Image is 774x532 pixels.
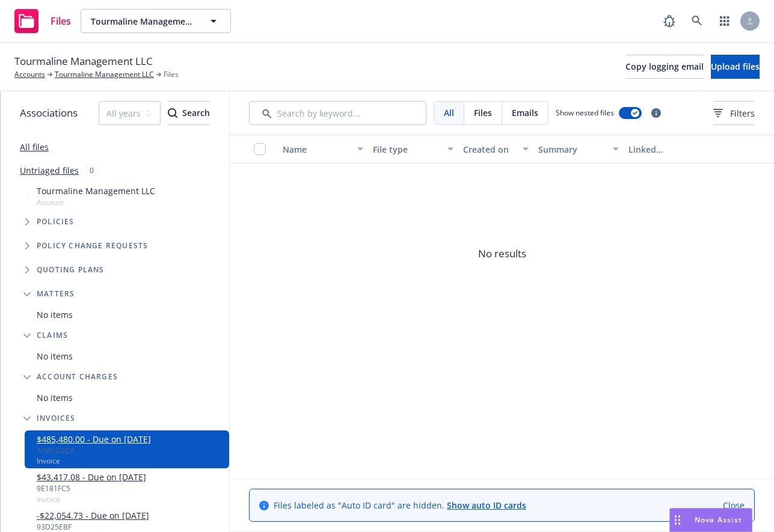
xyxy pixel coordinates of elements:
[254,143,266,155] input: Select all
[81,9,231,33] button: Tourmaline Management LLC
[20,164,79,177] a: Untriaged files
[713,9,737,33] a: Switch app
[669,508,752,532] button: Nova Assist
[624,135,714,164] button: Linked associations
[37,433,151,445] a: $485,480.00 - Due on [DATE]
[37,350,73,362] span: No items
[628,143,709,156] div: Linked associations
[37,308,73,321] span: No items
[37,332,68,339] span: Claims
[278,135,368,164] button: Name
[695,515,742,525] span: Nova Assist
[37,483,146,494] div: 9E181FC5
[538,143,606,156] div: Summary
[230,164,774,344] span: No results
[20,141,49,153] a: All files
[512,106,538,119] span: Emails
[91,15,195,28] span: Tourmaline Management LLC
[168,108,177,118] svg: Search
[685,9,709,33] a: Search
[657,9,681,33] a: Report a Bug
[37,471,146,483] a: $43,417.08 - Due on [DATE]
[368,135,458,164] button: File type
[444,106,454,119] span: All
[37,197,155,207] span: Account
[458,135,533,164] button: Created on
[10,4,76,38] a: Files
[37,391,73,404] span: No items
[713,101,755,125] button: Filters
[164,69,179,80] span: Files
[670,509,685,531] div: Drag to move
[20,105,78,121] span: Associations
[14,69,45,80] a: Accounts
[625,61,704,72] span: Copy logging email
[37,242,148,249] span: Policy change requests
[55,69,154,80] a: Tourmaline Management LLC
[14,54,153,69] span: Tourmaline Management LLC
[283,143,350,156] div: Name
[37,494,146,504] span: Invoice
[373,143,440,156] div: File type
[168,102,210,124] div: Search
[37,522,149,532] div: 93D25EBF
[625,55,704,79] button: Copy logging email
[533,135,624,164] button: Summary
[51,16,71,26] span: Files
[711,55,760,79] button: Upload files
[37,456,151,466] span: Invoice
[168,101,210,125] button: SearchSearch
[37,445,151,456] div: A1BCD2CA
[556,108,614,118] span: Show nested files
[249,101,426,125] input: Search by keyword...
[274,499,526,512] span: Files labeled as "Auto ID card" are hidden.
[37,509,149,522] a: -$22,054.73 - Due on [DATE]
[463,143,515,156] div: Created on
[730,107,755,120] span: Filters
[37,290,75,298] span: Matters
[447,500,526,511] a: Show auto ID cards
[37,266,105,274] span: Quoting plans
[474,106,492,119] span: Files
[713,107,755,120] span: Filters
[37,218,75,225] span: Policies
[37,415,76,422] span: Invoices
[37,185,155,197] span: Tourmaline Management LLC
[84,164,100,177] div: 0
[723,499,745,512] a: Close
[37,373,118,381] span: Account charges
[711,61,760,72] span: Upload files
